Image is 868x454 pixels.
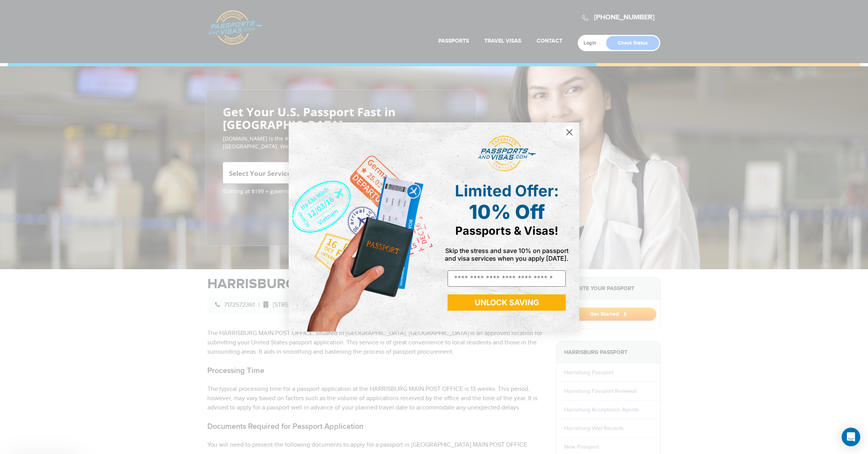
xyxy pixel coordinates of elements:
span: Limited Offer: [455,181,559,200]
span: Skip the stress and save 10% on passport and visa services when you apply [DATE]. [445,247,568,262]
button: Close dialog [563,126,576,139]
img: de9cda0d-0715-46ca-9a25-073762a91ba7.png [289,122,434,332]
button: UNLOCK SAVING [448,294,566,311]
span: 10% Off [469,200,545,224]
div: Open Intercom Messenger [842,428,860,446]
img: passports and visas [478,136,536,172]
span: Passports & Visas! [455,224,558,237]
